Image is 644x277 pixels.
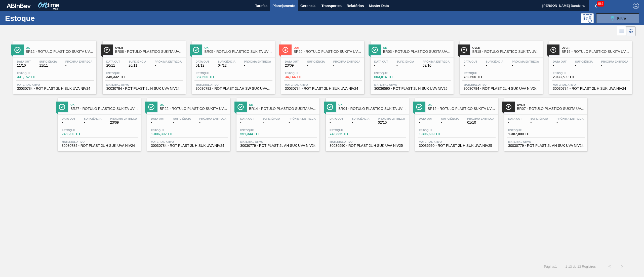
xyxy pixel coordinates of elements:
span: BR12 - RÓTULO PLÁSTICO SUKITA UVA MISTA 2L H [26,50,94,54]
span: BR03 - RÓTULO PLÁSTICO SUKITA UVA MISTA 2L H [383,50,451,54]
span: BR20 - RÓTULO PLÁSTICO SUKITA UVA MISTA 2L H [294,50,362,54]
a: ÍconeOkBR03 - RÓTULO PLÁSTICO SUKITA UVA MISTA 2L HData out-Suficiência-Próxima Entrega02/10Estoq... [367,37,456,94]
a: ÍconeOverBR18 - RÓTULO PLÁSTICO SUKITA UVA MISTA 2L HData out-Suficiência-Próxima Entrega-Estoque... [456,37,545,94]
div: Visão em Cards [626,26,636,36]
span: - [556,121,584,124]
span: Data out [240,117,254,120]
span: Estoque [62,129,97,132]
span: Gerencial [300,3,316,9]
img: Ícone [193,47,199,53]
span: 30036590 - ROT PLAST 2L H SUK UVA NIV25 [374,87,450,90]
span: Estoque [330,129,365,132]
div: Pogramando: nenhum usuário selecionado [581,13,594,23]
span: Over [562,46,630,49]
a: ÍconeOkBR05 - RÓTULO PLÁSTICO SUKITA UVA MISTA 2L AH SWData out01/12Suficiência04/12Próxima Entre... [188,37,277,94]
span: Próxima Entrega [199,117,226,120]
span: - [464,64,477,67]
span: Suficiência [39,60,57,63]
span: 30030784 - ROT PLAST 2L H SUK UVA NIV24 [62,144,137,148]
span: - [575,64,593,67]
span: Data out [62,117,75,120]
div: Visão em Lista [617,26,626,36]
a: ÍconeOkBR27 - RÓTULO PLÁSTICO SUKITA UVA MISTA 2L HData out-Suficiência-Próxima Entrega23/09Estoq... [54,94,143,151]
span: Estoque [285,72,320,75]
span: Próxima Entrega [244,60,271,63]
span: Material ativo [374,83,450,86]
span: Estoque [464,72,499,75]
button: Notificações [589,2,605,9]
span: 1.006,392 TH [151,132,186,136]
span: BR05 - RÓTULO PLÁSTICO SUKITA UVA MISTA 2L AH SW [205,50,272,54]
span: Material ativo [151,140,226,143]
span: Material ativo [553,83,628,86]
span: Estoque [151,129,186,132]
span: Data out [374,60,388,63]
a: ÍconeOkBR15 - RÓTULO PLÁSTICO SUKITA UVA MISTA 2L HData out-Suficiência-Próxima Entrega01/10Estoq... [411,94,501,151]
span: Próxima Entrega [110,117,137,120]
img: userActions [617,3,623,9]
span: - [333,64,360,67]
span: Próxima Entrega [423,60,450,63]
span: 02/10 [423,64,450,67]
span: - [374,64,388,67]
span: - [65,64,93,67]
span: Material ativo [330,140,405,143]
span: BR22 - RÓTULO PLÁSTICO SUKITA UVA MISTA 2L H [160,107,228,111]
span: Data out [330,117,343,120]
span: - [289,121,316,124]
span: 23/09 [110,121,137,124]
h1: Estoque [5,15,83,21]
span: Próxima Entrega [289,117,316,120]
span: 551,344 TH [240,132,275,136]
a: ÍconeOkBR12 - RÓTULO PLÁSTICO SUKITA UVA MISTA 2L HData out11/10Suficiência11/11Próxima Entrega-E... [10,37,99,94]
img: Ícone [59,104,65,110]
span: Material ativo [17,83,93,86]
span: 387,600 TH [196,75,231,79]
span: Data out [106,60,120,63]
img: Ícone [372,47,378,53]
span: - [352,121,369,124]
span: Suficiência [575,60,593,63]
span: Material ativo [464,83,539,86]
span: 20/11 [129,64,146,67]
span: Planejamento [272,3,295,9]
span: Master Data [369,3,389,9]
span: 34,144 TH [285,75,320,79]
span: Ok [205,46,272,49]
a: ÍconeOkBR14 - RÓTULO PLÁSTICO SUKITA UVA MISTA 2L AHData out-Suficiência-Próxima Entrega-Estoque5... [233,94,322,151]
span: Ok [26,46,94,49]
span: - [512,64,539,67]
span: - [151,121,165,124]
span: Suficiência [129,60,146,63]
span: Próxima Entrega [333,60,360,63]
span: - [62,121,75,124]
span: 1 - 13 de 13 Registros [565,265,596,268]
span: BR15 - RÓTULO PLÁSTICO SUKITA UVA MISTA 2L H [428,107,496,111]
span: Estoque [240,129,275,132]
span: Over [472,46,540,49]
span: Próxima Entrega [65,60,93,63]
span: Data out [464,60,477,63]
span: BR27 - RÓTULO PLÁSTICO SUKITA UVA MISTA 2L H [70,107,138,111]
span: Suficiência [218,60,235,63]
span: Suficiência [396,60,414,63]
span: Material ativo [62,140,137,143]
span: - [173,121,191,124]
span: - [396,64,414,67]
button: > [616,260,628,273]
span: Suficiência [441,117,459,120]
span: Suficiência [530,117,548,120]
span: Suficiência [307,60,325,63]
span: 01/10 [467,121,494,124]
span: 11/11 [39,64,57,67]
span: Data out [285,60,299,63]
img: Ícone [550,47,556,53]
a: ÍconeOverBR08 - RÓTULO PLÁSTICO SUKITA UVA MISTA 2L HData out20/11Suficiência20/11Próxima Entrega... [99,37,188,94]
span: - [307,64,325,67]
span: Material ativo [508,140,584,143]
span: 743,835 TH [330,132,365,136]
span: Próxima Entrega [155,60,182,63]
span: Transportes [321,3,342,9]
span: BR04 - RÓTULO PLÁSTICO SUKITA UVA MISTA 2L H [338,107,406,111]
span: Ok [338,103,406,106]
